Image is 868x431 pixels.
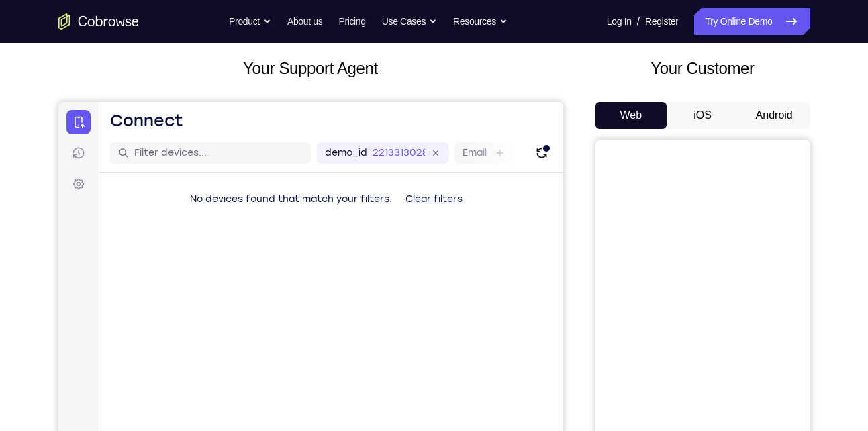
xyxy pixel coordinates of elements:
[232,404,314,431] button: 6-digit code
[229,8,271,35] button: Product
[58,13,139,30] a: Go to the home page
[595,102,667,129] button: Web
[338,8,365,35] a: Pricing
[694,8,810,35] a: Try Online Demo
[738,102,810,129] button: Android
[382,8,437,35] button: Use Cases
[58,56,563,81] h2: Your Support Agent
[595,56,810,81] h2: Your Customer
[645,8,678,35] a: Register
[287,8,322,35] a: About us
[607,8,632,35] a: Log In
[637,13,640,30] span: /
[667,102,738,129] button: iOS
[132,91,334,103] span: No devices found that match your filters.
[453,8,508,35] button: Resources
[336,84,415,111] button: Clear filters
